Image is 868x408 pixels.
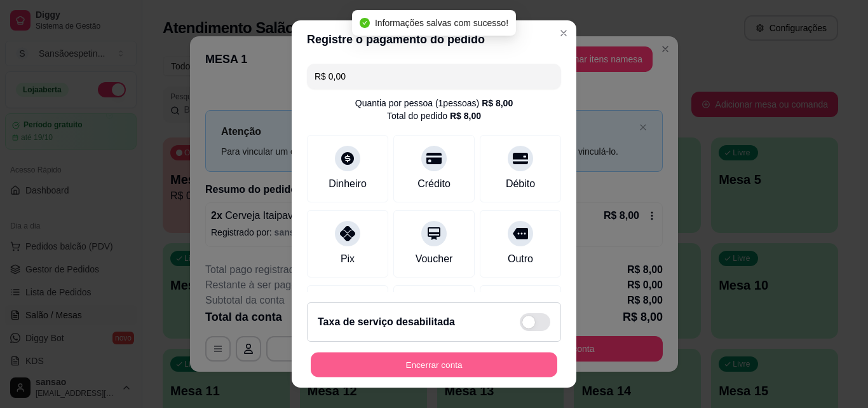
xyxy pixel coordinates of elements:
input: Ex.: hambúrguer de cordeiro [315,64,553,89]
div: Quantia por pessoa ( 1 pessoas) [355,97,513,109]
div: Voucher [416,251,453,267]
div: Crédito [417,176,451,192]
button: Close [553,23,574,43]
span: check-circle [360,18,370,28]
div: Débito [506,176,535,192]
div: Dinheiro [329,176,367,192]
header: Registre o pagamento do pedido [292,20,576,59]
button: Encerrar conta [311,353,557,377]
div: R$ 8,00 [482,97,513,109]
div: Outro [508,251,533,267]
h2: Taxa de serviço desabilitada [318,314,455,330]
div: Total do pedido [387,109,481,122]
div: R$ 8,00 [450,109,481,122]
span: Informações salvas com sucesso! [375,18,508,28]
div: Pix [341,251,355,267]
